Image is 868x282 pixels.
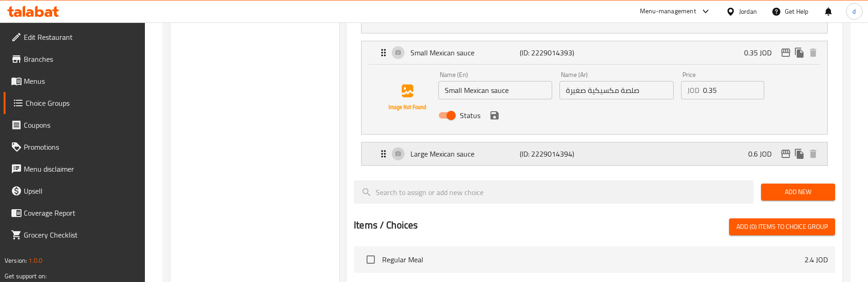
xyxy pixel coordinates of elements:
button: Add New [761,184,835,201]
button: Add (0) items to choice group [729,218,835,235]
div: Expand [362,41,827,64]
button: delete [806,46,820,60]
span: Coverage Report [24,207,138,218]
div: Menu-management [640,6,696,17]
span: Add (0) items to choice group [736,221,828,233]
div: Jordan [739,6,757,16]
p: JOD [687,85,699,96]
button: duplicate [793,147,806,161]
button: duplicate [793,46,806,60]
li: Expand [354,138,835,169]
span: Upsell [24,185,138,196]
input: Enter name Ar [559,81,673,99]
button: save [488,108,501,122]
span: Coupons [24,119,138,130]
span: Version: [5,255,27,266]
span: Get support on: [5,270,47,282]
span: Edit Restaurant [24,32,138,43]
p: 0.35 JOD [744,47,779,58]
p: (ID: 2229014393) [520,47,592,58]
a: Upsell [4,180,145,202]
a: Grocery Checklist [4,224,145,246]
a: Menus [4,70,145,92]
a: Choice Groups [4,92,145,114]
div: Expand [362,142,827,165]
a: Promotions [4,136,145,158]
span: Regular Meal [382,254,804,265]
img: Small Mexican sauce [378,68,437,127]
button: edit [779,46,793,60]
span: Promotions [24,141,138,152]
a: Coupons [4,114,145,136]
p: Small Mexican sauce [410,47,519,58]
a: Edit Restaurant [4,26,145,48]
span: Select choice [361,250,380,269]
p: 2.4 JOD [804,254,828,265]
span: Grocery Checklist [24,229,138,240]
span: Status [460,110,480,121]
span: Menus [24,76,138,87]
button: delete [806,147,820,161]
p: (ID: 2229014394) [520,148,592,159]
a: Coverage Report [4,202,145,224]
span: 1.0.0 [28,255,43,266]
span: Choice Groups [26,98,138,108]
a: Branches [4,48,145,70]
span: Menu disclaimer [24,163,138,174]
p: 0.6 JOD [748,148,779,159]
input: Enter name En [438,81,552,99]
li: ExpandSmall Mexican sauce Name (En)Name (Ar)PriceJODStatussave [354,37,835,138]
p: Large Mexican sauce [410,148,519,159]
span: d [852,6,856,16]
span: Branches [24,54,138,65]
button: edit [779,147,793,161]
h2: Items / Choices [354,218,418,232]
a: Menu disclaimer [4,158,145,180]
input: Please enter price [703,81,765,99]
input: search [354,180,754,204]
span: Add New [768,186,828,198]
